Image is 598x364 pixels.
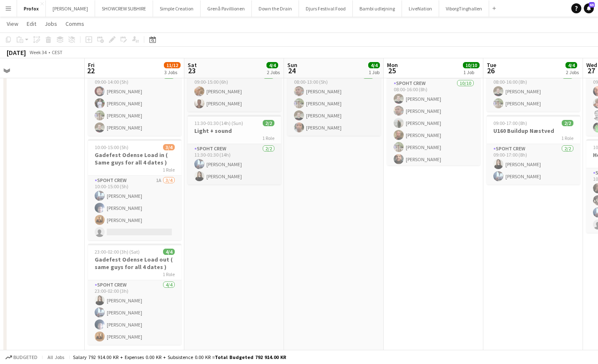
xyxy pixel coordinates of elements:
div: 2 Jobs [566,69,579,75]
app-card-role: Spoht Crew4/423:00-02:00 (3h)[PERSON_NAME][PERSON_NAME][PERSON_NAME][PERSON_NAME] [88,280,181,345]
span: 2/2 [263,120,274,126]
span: Budgeted [13,354,38,360]
h3: Gadefest Odense Load in ( Same guys for all 4 dates ) [88,151,181,166]
span: 25 [386,66,398,75]
a: Edit [23,18,40,29]
h3: Light + sound [188,127,281,135]
span: 26 [485,66,496,75]
span: Sat [188,61,197,69]
div: Salary 792 914.00 KR + Expenses 0.00 KR + Subsistence 0.00 KR = [73,354,286,360]
span: 2/2 [562,120,573,126]
span: Edit [27,20,36,27]
span: Wed [586,61,597,69]
span: All jobs [46,354,66,360]
app-card-role: Spoht Crew10/1008:00-16:00 (8h)[PERSON_NAME][PERSON_NAME][PERSON_NAME][PERSON_NAME][PERSON_NAME][... [387,79,480,216]
div: 1 Job [463,69,479,75]
span: 4/4 [266,62,278,68]
span: View [7,20,18,27]
div: 1 Job [369,69,379,75]
a: Comms [62,18,88,29]
span: 4/4 [163,249,175,255]
div: CEST [52,49,63,55]
span: 11/12 [164,62,181,68]
span: 4/4 [368,62,380,68]
span: 22 [87,66,95,75]
button: ViborgTinghallen [439,0,489,17]
span: 1 Role [163,271,175,277]
div: [DATE] [7,48,26,57]
app-job-card: 09:00-14:00 (5h)4/4u80 buildup1 RoleSpoht Crew4/409:00-14:00 (5h)[PERSON_NAME][PERSON_NAME][PERSO... [88,42,181,136]
button: Profox [17,0,46,17]
span: Tue [487,61,496,69]
span: 09:00-17:00 (8h) [493,120,527,126]
span: 10:00-15:00 (5h) [95,144,128,150]
app-job-card: 08:00-13:00 (5h)4/4u80 takedown1 RoleSpoht Crew4/408:00-13:00 (5h)[PERSON_NAME][PERSON_NAME][PERS... [287,42,381,136]
app-job-card: 08:00-16:00 (8h)10/10Ragatta [GEOGRAPHIC_DATA]1 RoleSpoht Crew10/1008:00-16:00 (8h)[PERSON_NAME][... [387,42,480,165]
span: 1 Role [561,135,573,141]
span: Sun [287,61,297,69]
span: Week 34 [28,49,48,55]
app-card-role: Spoht Crew2/211:30-01:30 (14h)[PERSON_NAME][PERSON_NAME] [188,144,281,184]
button: Bambi udlejning [353,0,402,17]
h3: Gadefest Odense Load out ( same guys for all 4 dates ) [88,256,181,271]
button: LiveNation [402,0,439,17]
app-card-role: Spoht Crew2/209:00-15:00 (6h)[PERSON_NAME][PERSON_NAME] [188,71,281,112]
span: Fri [88,61,95,69]
button: [PERSON_NAME] [46,0,95,17]
button: Simple Creation [153,0,201,17]
button: Djurs Festival Food [299,0,353,17]
div: 2 Jobs [267,69,280,75]
span: 1 Role [262,135,274,141]
a: View [3,18,22,29]
app-card-role: Spoht Crew2/208:00-16:00 (8h)[PERSON_NAME][PERSON_NAME] [487,71,580,112]
span: Comms [65,20,84,27]
span: 4/4 [565,62,577,68]
span: 10/10 [463,62,480,68]
span: 65 [589,2,595,7]
button: SHOWCREW SUBHIRE [95,0,153,17]
app-card-role: Spoht Crew4/408:00-13:00 (5h)[PERSON_NAME][PERSON_NAME][PERSON_NAME][PERSON_NAME] [287,71,381,136]
span: 23:00-02:00 (3h) (Sat) [95,249,140,255]
div: 3 Jobs [164,69,180,75]
app-job-card: 09:00-17:00 (8h)2/2U160 Buildup Næstved1 RoleSpoht Crew2/209:00-17:00 (8h)[PERSON_NAME][PERSON_NAME] [487,115,580,184]
span: 27 [585,66,597,75]
button: Down the Drain [252,0,299,17]
span: 11:30-01:30 (14h) (Sun) [194,120,243,126]
app-job-card: 23:00-02:00 (3h) (Sat)4/4Gadefest Odense Load out ( same guys for all 4 dates )1 RoleSpoht Crew4/... [88,244,181,345]
span: 24 [286,66,297,75]
span: Total Budgeted 792 914.00 KR [215,354,286,360]
a: Jobs [41,18,60,29]
button: Grenå Pavillionen [201,0,252,17]
span: 1 Role [163,167,175,173]
app-card-role: Spoht Crew2/209:00-17:00 (8h)[PERSON_NAME][PERSON_NAME] [487,144,580,184]
span: 3/4 [163,144,175,150]
button: Budgeted [4,353,39,362]
h3: U160 Buildup Næstved [487,127,580,135]
a: 65 [584,3,594,13]
app-job-card: 11:30-01:30 (14h) (Sun)2/2Light + sound1 RoleSpoht Crew2/211:30-01:30 (14h)[PERSON_NAME][PERSON_N... [188,115,281,184]
app-card-role: Spoht Crew4/409:00-14:00 (5h)[PERSON_NAME][PERSON_NAME][PERSON_NAME][PERSON_NAME] [88,71,181,136]
span: 23 [186,66,197,75]
app-card-role: Spoht Crew1A3/410:00-15:00 (5h)[PERSON_NAME][PERSON_NAME][PERSON_NAME] [88,176,181,240]
app-job-card: 10:00-15:00 (5h)3/4Gadefest Odense Load in ( Same guys for all 4 dates )1 RoleSpoht Crew1A3/410:0... [88,139,181,240]
span: Jobs [45,20,57,27]
span: Mon [387,61,398,69]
